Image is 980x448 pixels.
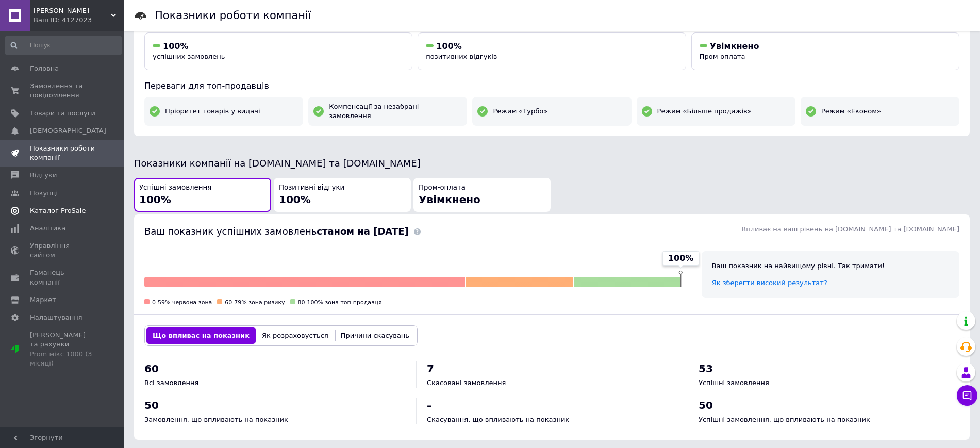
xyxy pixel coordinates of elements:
span: Управління сайтом [30,241,95,260]
span: Хіт Маркет [34,6,111,15]
button: Що впливає на показник [146,327,256,344]
span: Налаштування [30,313,82,322]
div: Prom мікс 1000 (3 місяці) [30,350,95,368]
span: Успішні замовлення [699,379,769,387]
span: [PERSON_NAME] та рахунки [30,330,95,368]
button: УвімкненоПром-оплата [691,32,959,70]
div: Ваш ID: 4127023 [34,15,124,25]
span: Замовлення та повідомлення [30,81,95,100]
span: Товари та послуги [30,109,95,118]
span: Впливає на ваш рівень на [DOMAIN_NAME] та [DOMAIN_NAME] [741,225,959,233]
span: 100% [668,253,693,264]
span: Головна [30,64,59,73]
span: 50 [699,399,713,411]
span: Маркет [30,295,56,305]
button: Чат з покупцем [957,385,977,406]
span: [DEMOGRAPHIC_DATA] [30,126,106,136]
span: Показники компанії на [DOMAIN_NAME] та [DOMAIN_NAME] [134,158,421,169]
button: Як розраховується [256,327,335,344]
span: Скасування, що впливають на показник [427,416,569,423]
span: 50 [144,399,159,411]
span: Увімкнено [710,41,759,51]
h1: Показники роботи компанії [155,9,311,22]
span: 100% [139,193,171,206]
span: – [427,399,432,411]
span: Позитивні відгуки [279,183,344,193]
button: Причини скасувань [335,327,416,344]
span: Показники роботи компанії [30,144,95,162]
span: Аналітика [30,224,65,233]
span: успішних замовлень [153,53,225,60]
span: Гаманець компанії [30,268,95,287]
span: 80-100% зона топ-продавця [298,299,382,306]
span: позитивних відгуків [426,53,497,60]
span: 7 [427,362,434,375]
span: 100% [279,193,311,206]
span: 100% [163,41,188,51]
span: Замовлення, що впливають на показник [144,416,288,423]
span: Відгуки [30,171,57,180]
span: Покупці [30,189,58,198]
span: Успішні замовлення, що впливають на показник [699,416,870,423]
button: Успішні замовлення100% [134,178,271,212]
span: Всі замовлення [144,379,198,387]
span: Увімкнено [419,193,480,206]
span: Режим «Турбо» [493,107,547,116]
span: Режим «Більше продажів» [657,107,752,116]
button: 100%позитивних відгуків [418,32,686,70]
span: Скасовані замовлення [427,379,506,387]
span: Успішні замовлення [139,183,211,193]
span: Пріоритет товарів у видачі [165,107,260,116]
div: Ваш показник на найвищому рівні. Так тримати! [712,261,949,271]
span: Компенсації за незабрані замовлення [329,102,462,121]
button: Пром-оплатаУвімкнено [413,178,551,212]
button: Позитивні відгуки100% [274,178,411,212]
span: Каталог ProSale [30,206,86,215]
span: 60-79% зона ризику [225,299,285,306]
span: Пром-оплата [700,53,745,60]
span: Режим «Економ» [821,107,881,116]
span: 0-59% червона зона [152,299,212,306]
b: станом на [DATE] [317,226,408,237]
button: 100%успішних замовлень [144,32,412,70]
span: 60 [144,362,159,375]
a: Як зберегти високий результат? [712,279,827,287]
span: 100% [436,41,461,51]
span: Ваш показник успішних замовлень [144,226,409,237]
span: 53 [699,362,713,375]
input: Пошук [5,36,122,55]
span: Пром-оплата [419,183,466,193]
span: Переваги для топ-продавців [144,81,269,91]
